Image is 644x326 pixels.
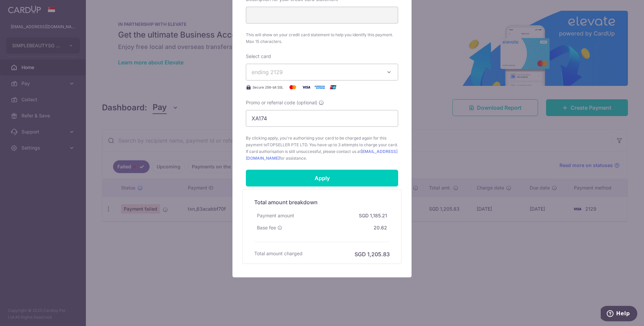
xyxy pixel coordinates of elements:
span: ending 2129 [252,69,283,75]
img: Mastercard [286,83,300,91]
span: This will show on your credit card statement to help you identify this payment. Max 15 characters. [246,32,398,45]
img: American Express [313,83,326,91]
span: Promo or referral code (optional) [246,99,317,106]
img: Visa [300,83,313,91]
h6: Total amount charged [254,250,303,257]
button: ending 2129 [246,64,398,80]
span: Base fee [257,224,276,231]
label: Select card [246,53,271,60]
div: Payment amount [254,210,297,222]
div: 20.62 [371,222,390,234]
iframe: Opens a widget where you can find more information [601,306,637,323]
span: Secure 256-bit SSL [253,85,283,90]
div: SGD 1,185.21 [356,210,390,222]
input: Apply [246,170,398,186]
h6: SGD 1,205.83 [355,250,390,258]
span: TOPSELLER PTE LTD [267,142,307,147]
h5: Total amount breakdown [254,198,390,206]
span: By clicking apply, you're authorising your card to be charged again for this payment to . You hav... [246,135,398,162]
img: UnionPay [326,83,340,91]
